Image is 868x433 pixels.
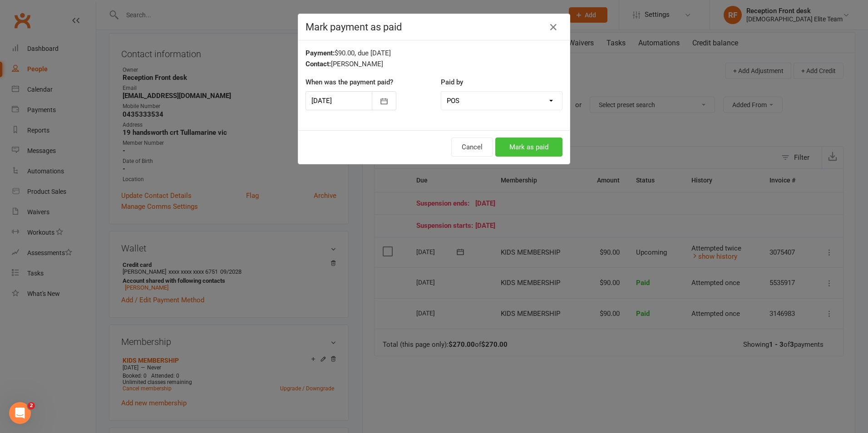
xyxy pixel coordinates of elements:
[28,402,35,409] span: 2
[9,402,31,424] iframe: Intercom live chat
[306,60,331,68] strong: Contact:
[306,49,335,57] strong: Payment:
[441,77,463,88] label: Paid by
[546,20,561,34] button: Close
[306,59,562,69] div: [PERSON_NAME]
[495,138,562,157] button: Mark as paid
[306,77,393,88] label: When was the payment paid?
[306,48,562,59] div: $90.00, due [DATE]
[306,21,562,33] h4: Mark payment as paid
[451,138,493,157] button: Cancel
